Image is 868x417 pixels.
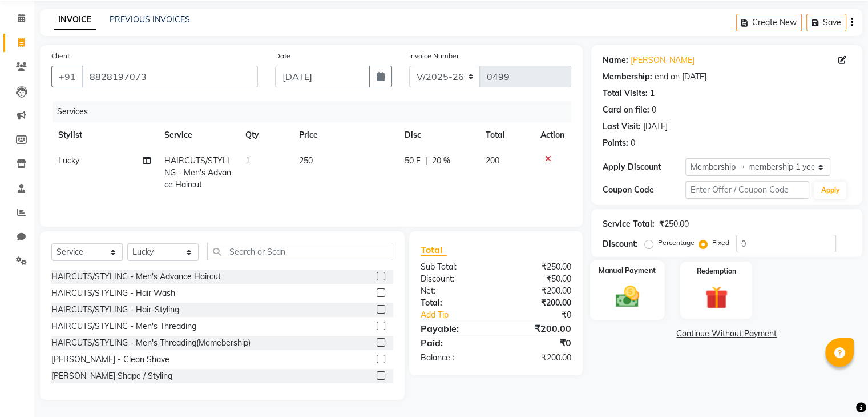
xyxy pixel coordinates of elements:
[409,51,459,61] label: Invoice Number
[594,328,860,340] a: Continue Without Payment
[658,238,695,248] label: Percentage
[239,122,292,148] th: Qty
[496,285,580,297] div: ₹200.00
[643,121,668,133] div: [DATE]
[54,10,96,30] a: INVOICE
[496,261,580,273] div: ₹250.00
[158,122,239,148] th: Service
[631,54,695,66] a: [PERSON_NAME]
[608,283,646,311] img: _cash.svg
[479,122,534,148] th: Total
[51,287,175,299] div: HAIRCUTS/STYLING - Hair Wash
[603,218,655,230] div: Service Total:
[110,14,190,25] a: PREVIOUS INVOICES
[82,66,258,87] input: Search by Name/Mobile/Email/Code
[697,266,736,276] label: Redemption
[412,309,510,321] a: Add Tip
[496,336,580,350] div: ₹0
[736,14,802,31] button: Create New
[650,87,655,99] div: 1
[412,322,496,335] div: Payable:
[412,273,496,285] div: Discount:
[510,309,579,321] div: ₹0
[603,71,652,83] div: Membership:
[58,155,79,166] span: Lucky
[51,66,83,87] button: +91
[51,337,251,349] div: HAIRCUTS/STYLING - Men's Threading(Memebership)
[712,238,729,248] label: Fixed
[655,71,706,83] div: end on [DATE]
[659,218,689,230] div: ₹250.00
[51,122,158,148] th: Stylist
[599,265,656,276] label: Manual Payment
[814,182,846,199] button: Apply
[496,352,580,364] div: ₹200.00
[425,155,427,167] span: |
[603,87,648,99] div: Total Visits:
[53,101,580,122] div: Services
[398,122,479,148] th: Disc
[412,297,496,309] div: Total:
[299,155,313,166] span: 250
[806,14,846,31] button: Save
[496,322,580,335] div: ₹200.00
[51,271,221,283] div: HAIRCUTS/STYLING - Men's Advance Haircut
[51,354,169,366] div: [PERSON_NAME] - Clean Shave
[685,181,810,199] input: Enter Offer / Coupon Code
[652,104,656,116] div: 0
[412,261,496,273] div: Sub Total:
[603,137,628,149] div: Points:
[51,304,179,316] div: HAIRCUTS/STYLING - Hair-Styling
[603,161,685,173] div: Apply Discount
[412,352,496,364] div: Balance :
[405,155,421,167] span: 50 F
[496,297,580,309] div: ₹200.00
[603,121,641,133] div: Last Visit:
[207,243,393,260] input: Search or Scan
[603,54,628,66] div: Name:
[164,155,231,190] span: HAIRCUTS/STYLING - Men's Advance Haircut
[51,51,70,61] label: Client
[603,238,638,250] div: Discount:
[603,104,649,116] div: Card on file:
[412,336,496,350] div: Paid:
[51,320,196,332] div: HAIRCUTS/STYLING - Men's Threading
[631,137,635,149] div: 0
[245,155,250,166] span: 1
[292,122,398,148] th: Price
[486,155,499,166] span: 200
[603,184,685,196] div: Coupon Code
[275,51,290,61] label: Date
[698,283,735,312] img: _gift.svg
[51,370,172,382] div: [PERSON_NAME] Shape / Styling
[496,273,580,285] div: ₹50.00
[432,155,450,167] span: 20 %
[421,244,447,256] span: Total
[534,122,571,148] th: Action
[412,285,496,297] div: Net:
